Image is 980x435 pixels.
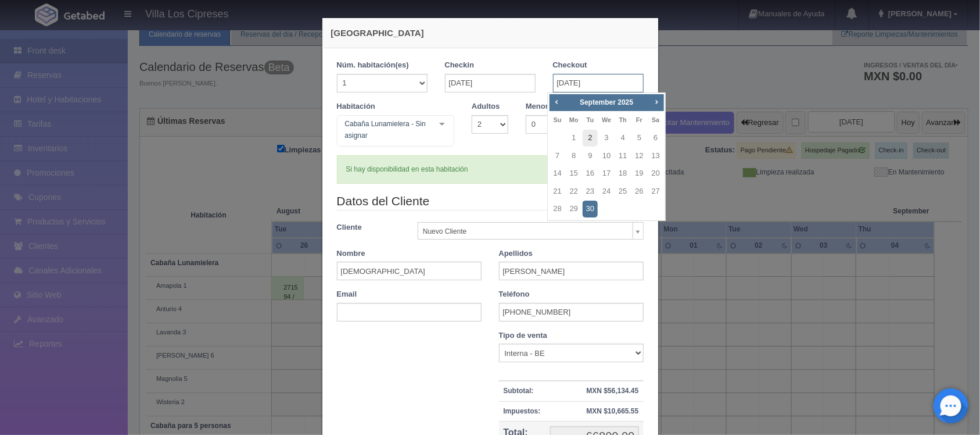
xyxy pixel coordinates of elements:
span: Cabaña Lunamielera - Sin asignar [342,118,431,141]
label: Checkout [553,60,587,71]
input: DD-MM-AAAA [445,74,536,92]
label: Adultos [472,101,500,112]
a: 10 [599,148,614,165]
a: 21 [550,183,565,200]
label: Checkin [445,60,475,71]
a: 14 [550,165,565,182]
a: Nuevo Cliente [418,222,644,240]
a: 23 [583,183,598,200]
label: Apellidos [499,248,533,259]
label: Email [337,289,357,300]
a: 1 [566,130,581,147]
label: Tipo de venta [499,330,548,341]
span: Prev [552,97,561,106]
a: 6 [648,130,663,147]
a: 27 [648,183,663,200]
h4: [GEOGRAPHIC_DATA] [331,27,649,39]
a: 17 [599,165,614,182]
a: 20 [648,165,663,182]
label: Núm. habitación(es) [337,60,409,71]
span: 2025 [618,98,634,106]
a: 30 [583,201,598,217]
a: 9 [583,148,598,165]
a: Next [650,95,663,108]
a: 4 [615,130,630,147]
span: Monday [569,116,579,123]
label: Teléfono [499,289,530,300]
a: 18 [615,165,630,182]
strong: MXN $56,134.45 [586,387,638,395]
a: 11 [615,148,630,165]
a: 3 [599,130,614,147]
span: Saturday [652,116,659,123]
a: 7 [550,148,565,165]
a: 29 [566,201,581,217]
th: Subtotal: [499,381,545,401]
a: 13 [648,148,663,165]
a: 5 [632,130,647,147]
a: 15 [566,165,581,182]
span: Tuesday [587,116,594,123]
span: Sunday [554,116,562,123]
span: Thursday [619,116,627,123]
label: Nombre [337,248,365,259]
a: 12 [632,148,647,165]
a: 25 [615,183,630,200]
a: 8 [566,148,581,165]
strong: MXN $10,665.55 [586,407,638,415]
a: 24 [599,183,614,200]
input: DD-MM-AAAA [553,74,644,92]
span: Nuevo Cliente [423,223,628,240]
a: 2 [583,130,598,147]
span: Next [652,97,661,106]
th: Impuestos: [499,401,545,421]
a: 22 [566,183,581,200]
span: Friday [636,116,642,123]
a: 26 [632,183,647,200]
span: September [580,98,616,106]
label: Menores [526,101,557,112]
label: Habitación [337,101,375,112]
a: 28 [550,201,565,217]
label: Cliente [328,222,410,233]
a: 19 [632,165,647,182]
a: Prev [551,95,563,108]
a: 16 [583,165,598,182]
span: Wednesday [602,116,611,123]
legend: Datos del Cliente [337,192,644,211]
div: Si hay disponibilidad en esta habitación [337,155,644,184]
